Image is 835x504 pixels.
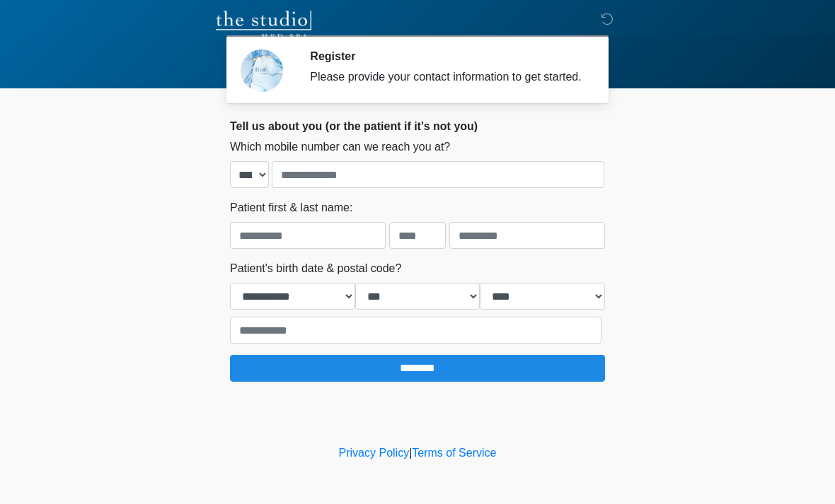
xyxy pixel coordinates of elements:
[216,11,311,39] img: The Studio Med Spa Logo
[230,139,450,156] label: Which mobile number can we reach you at?
[241,49,283,92] img: Agent Avatar
[230,119,605,133] h2: Tell us about you (or the patient if it's not you)
[230,260,401,277] label: Patient's birth date & postal code?
[310,69,584,86] div: Please provide your contact information to get started.
[409,447,412,459] a: |
[339,447,410,459] a: Privacy Policy
[230,199,352,216] label: Patient first & last name:
[310,49,584,63] h2: Register
[412,447,496,459] a: Terms of Service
